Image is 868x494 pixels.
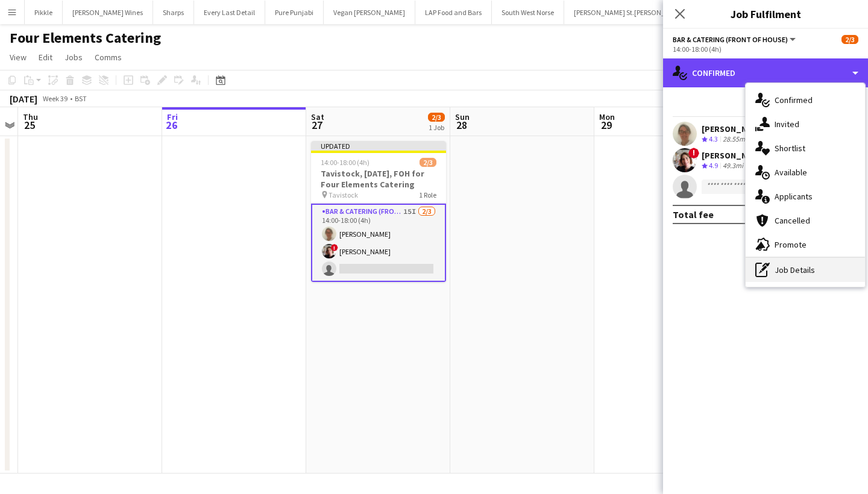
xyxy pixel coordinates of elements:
[688,148,699,158] span: !
[720,134,749,145] div: 28.55mi
[775,191,813,202] span: Applicants
[153,1,194,24] button: Sharps
[775,143,805,154] span: Shortlist
[23,111,38,122] span: Thu
[709,134,718,143] span: 4.3
[775,167,807,178] span: Available
[420,158,436,167] span: 2/3
[265,1,324,24] button: Pure Punjabi
[75,94,87,103] div: BST
[64,52,83,63] span: Jobs
[165,118,178,132] span: 26
[775,119,799,130] span: Invited
[311,204,446,282] app-card-role: Bar & Catering (Front of House)15I2/314:00-18:00 (4h)[PERSON_NAME]![PERSON_NAME]
[90,49,127,65] a: Comms
[10,29,161,47] h1: Four Elements Catering
[39,52,52,63] span: Edit
[329,190,358,199] span: Tavistock
[309,118,324,132] span: 27
[709,161,718,170] span: 4.9
[194,1,265,24] button: Every Last Detail
[21,118,38,132] span: 25
[429,123,444,132] div: 1 Job
[775,239,807,250] span: Promote
[720,161,746,171] div: 49.3mi
[63,1,153,24] button: [PERSON_NAME] Wines
[663,6,868,22] h3: Job Fulfilment
[775,215,810,226] span: Cancelled
[673,45,858,54] div: 14:00-18:00 (4h)
[311,141,446,151] div: Updated
[40,94,70,103] span: Week 39
[34,49,57,65] a: Edit
[599,111,615,122] span: Mon
[311,141,446,282] app-job-card: Updated14:00-18:00 (4h)2/3Tavistock, [DATE], FOH for Four Elements Catering Tavistock1 RoleBar & ...
[324,1,415,24] button: Vegan [PERSON_NAME]
[492,1,564,24] button: South West Norse
[5,49,31,65] a: View
[95,52,122,63] span: Comms
[25,1,63,24] button: Pikkle
[746,258,865,282] div: Job Details
[415,1,492,24] button: LAP Food and Bars
[10,52,27,63] span: View
[597,118,615,132] span: 29
[455,111,470,122] span: Sun
[167,111,178,122] span: Fri
[564,1,696,24] button: [PERSON_NAME] St.[PERSON_NAME]
[841,35,858,44] span: 2/3
[673,208,714,220] div: Total fee
[311,168,446,190] h3: Tavistock, [DATE], FOH for Four Elements Catering
[453,118,470,132] span: 28
[10,93,37,105] div: [DATE]
[428,113,445,122] span: 2/3
[311,111,324,122] span: Sat
[775,95,813,105] span: Confirmed
[60,49,87,65] a: Jobs
[321,158,370,167] span: 14:00-18:00 (4h)
[673,35,788,44] span: Bar & Catering (Front of House)
[702,123,770,134] div: [PERSON_NAME]
[419,190,436,199] span: 1 Role
[663,58,868,87] div: Confirmed
[673,35,797,44] button: Bar & Catering (Front of House)
[702,150,766,161] div: [PERSON_NAME]
[331,244,338,251] span: !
